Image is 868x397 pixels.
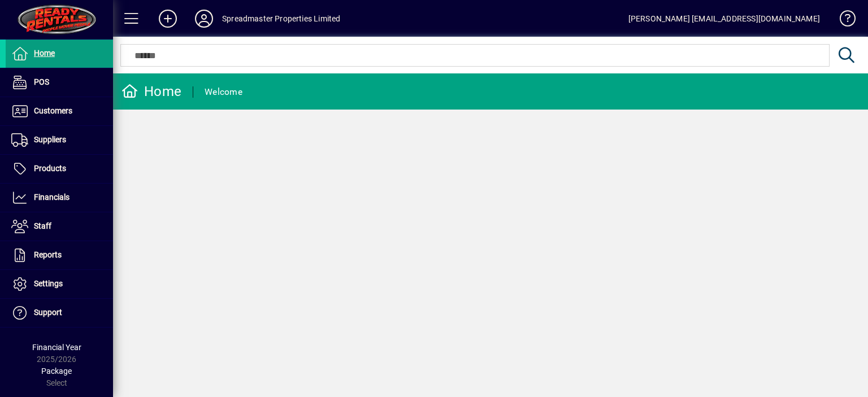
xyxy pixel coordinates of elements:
a: Settings [6,270,113,298]
span: Reports [34,250,62,259]
a: Financials [6,184,113,212]
span: Settings [34,279,63,288]
div: [PERSON_NAME] [EMAIL_ADDRESS][DOMAIN_NAME] [628,10,820,28]
a: Reports [6,241,113,269]
span: Support [34,308,62,317]
div: Home [121,82,181,101]
button: Profile [186,8,222,29]
a: POS [6,68,113,97]
a: Knowledge Base [831,2,854,39]
span: Suppliers [34,135,66,144]
span: Customers [34,106,72,115]
a: Support [6,299,113,327]
div: Welcome [205,83,242,101]
span: Financial Year [32,343,81,352]
a: Staff [6,212,113,241]
span: POS [34,77,49,86]
div: Spreadmaster Properties Limited [222,10,340,28]
a: Suppliers [6,126,113,154]
span: Financials [34,193,70,202]
a: Customers [6,97,113,125]
span: Home [34,49,55,58]
span: Package [41,367,72,376]
span: Staff [34,221,51,230]
button: Add [150,8,186,29]
span: Products [34,164,66,173]
a: Products [6,155,113,183]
